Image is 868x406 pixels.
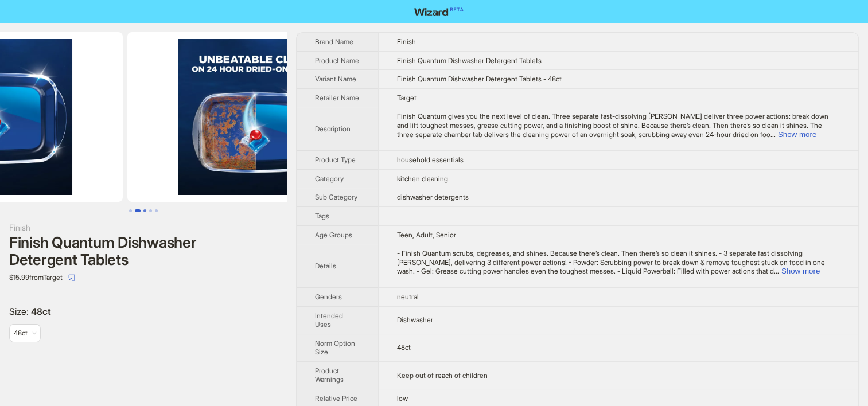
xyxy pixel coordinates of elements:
[397,249,825,275] span: - Finish Quantum scrubs, degreases, and shines. Because there’s clean. Then there’s so clean it s...
[397,37,416,46] span: Finish
[68,274,75,281] span: select
[315,37,353,46] span: Brand Name
[315,394,357,403] span: Relative Price
[135,209,141,212] button: Go to slide 2
[397,93,417,102] span: Target
[774,267,779,275] span: ...
[397,394,408,403] span: low
[31,306,51,317] span: 48ct
[397,343,411,352] span: 48ct
[397,56,542,65] span: Finish Quantum Dishwasher Detergent Tablets
[315,366,344,384] span: Product Warnings
[397,112,828,138] span: Finish Quantum gives you the next level of clean. Three separate fast-dissolving [PERSON_NAME] de...
[397,292,419,301] span: neutral
[781,267,820,275] button: Expand
[397,75,562,83] span: Finish Quantum Dishwasher Detergent Tablets - 48ct
[127,32,384,202] img: Finish Quantum Dishwasher Detergent Tablets Finish Quantum Dishwasher Detergent Tablets - 48ct im...
[315,292,342,301] span: Genders
[397,249,840,276] div: - Finish Quantum scrubs, degreases, and shines. Because there’s clean. Then there’s so clean it s...
[397,174,448,183] span: kitchen cleaning
[9,234,278,268] div: Finish Quantum Dishwasher Detergent Tablets
[397,112,840,139] div: Finish Quantum gives you the next level of clean. Three separate fast-dissolving chambers deliver...
[9,268,278,287] div: $15.99 from Target
[315,193,357,201] span: Sub Category
[770,130,776,139] span: ...
[9,306,31,317] span: Size :
[315,212,329,220] span: Tags
[315,75,356,83] span: Variant Name
[315,311,343,329] span: Intended Uses
[315,231,352,239] span: Age Groups
[397,231,456,239] span: Teen, Adult, Senior
[129,209,132,212] button: Go to slide 1
[14,329,28,337] span: 48ct
[315,261,336,270] span: Details
[149,209,152,212] button: Go to slide 4
[397,371,488,380] span: Keep out of reach of children
[315,93,359,102] span: Retailer Name
[315,174,344,183] span: Category
[143,209,146,212] button: Go to slide 3
[315,124,351,133] span: Description
[397,315,433,324] span: Dishwasher
[14,325,36,342] span: available
[397,193,469,201] span: dishwasher detergents
[778,130,816,139] button: Expand
[9,221,278,234] div: Finish
[315,339,355,357] span: Norm Option Size
[315,56,359,65] span: Product Name
[397,155,464,164] span: household essentials
[155,209,158,212] button: Go to slide 5
[315,155,356,164] span: Product Type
